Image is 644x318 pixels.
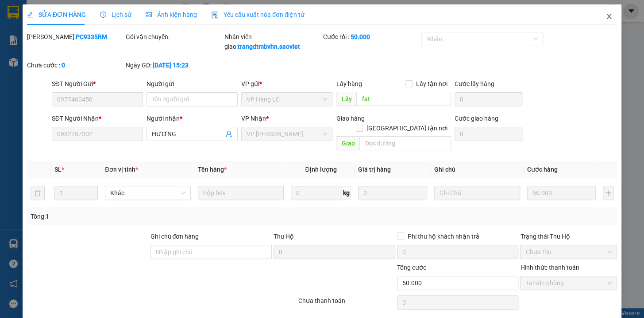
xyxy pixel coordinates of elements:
[27,32,124,42] div: [PERSON_NAME]:
[100,12,106,18] span: clock-circle
[31,186,45,200] button: delete
[323,32,420,42] div: Cước rồi :
[455,80,494,87] label: Cước lấy hàng
[336,80,362,87] span: Lấy hàng
[525,245,612,259] span: Chưa thu
[62,62,65,69] b: 0
[54,166,62,173] span: SL
[211,12,218,19] img: icon
[597,4,621,29] button: Close
[336,136,359,150] span: Giao
[27,11,86,18] span: SỬA ĐƠN HÀNG
[342,186,351,200] span: kg
[198,186,284,200] input: VD: Bàn, Ghế
[247,93,327,106] span: VP Hàng LC
[358,186,427,200] input: 0
[100,11,131,18] span: Lịch sử
[110,186,185,200] span: Khác
[358,166,391,173] span: Giá trị hàng
[413,79,451,89] span: Lấy tận nơi
[224,32,321,51] div: Nhân viên giao:
[363,123,451,133] span: [GEOGRAPHIC_DATA] tận nơi
[431,161,524,178] th: Ghi chú
[397,264,426,271] span: Tổng cước
[520,232,617,241] div: Trạng thái Thu Hộ
[525,276,612,290] span: Tại văn phòng
[150,233,199,240] label: Ghi chú đơn hàng
[153,62,189,69] b: [DATE] 15:23
[336,92,356,106] span: Lấy
[76,33,107,40] b: PC9335RM
[31,212,249,221] div: Tổng: 1
[455,92,522,106] input: Cước lấy hàng
[404,232,483,241] span: Phí thu hộ khách nhận trả
[455,115,498,122] label: Cước giao hàng
[305,166,336,173] span: Định lượng
[241,79,332,89] div: VP gửi
[211,11,305,18] span: Yêu cầu xuất hóa đơn điện tử
[147,114,238,123] div: Người nhận
[247,127,327,141] span: VP Gia Lâm
[297,296,396,311] div: Chưa thanh toán
[146,12,152,18] span: picture
[27,12,33,18] span: edit
[225,130,232,137] span: user-add
[434,186,520,200] input: Ghi Chú
[603,186,613,200] button: plus
[527,186,596,200] input: 0
[52,114,143,123] div: SĐT Người Nhận
[150,245,272,259] input: Ghi chú đơn hàng
[359,136,451,150] input: Dọc đường
[105,166,138,173] span: Đơn vị tính
[455,127,522,141] input: Cước giao hàng
[605,13,613,20] span: close
[274,233,294,240] span: Thu Hộ
[147,79,238,89] div: Người gửi
[238,43,300,50] b: trangdtmbvhn.saoviet
[336,115,364,122] span: Giao hàng
[356,92,451,106] input: Dọc đường
[52,79,143,89] div: SĐT Người Gửi
[198,166,227,173] span: Tên hàng
[146,11,197,18] span: Ảnh kiện hàng
[27,60,124,70] div: Chưa cước :
[527,166,558,173] span: Cước hàng
[520,264,579,271] label: Hình thức thanh toán
[126,60,223,70] div: Ngày GD:
[350,33,370,40] b: 50.000
[126,32,223,42] div: Gói vận chuyển:
[241,115,266,122] span: VP Nhận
